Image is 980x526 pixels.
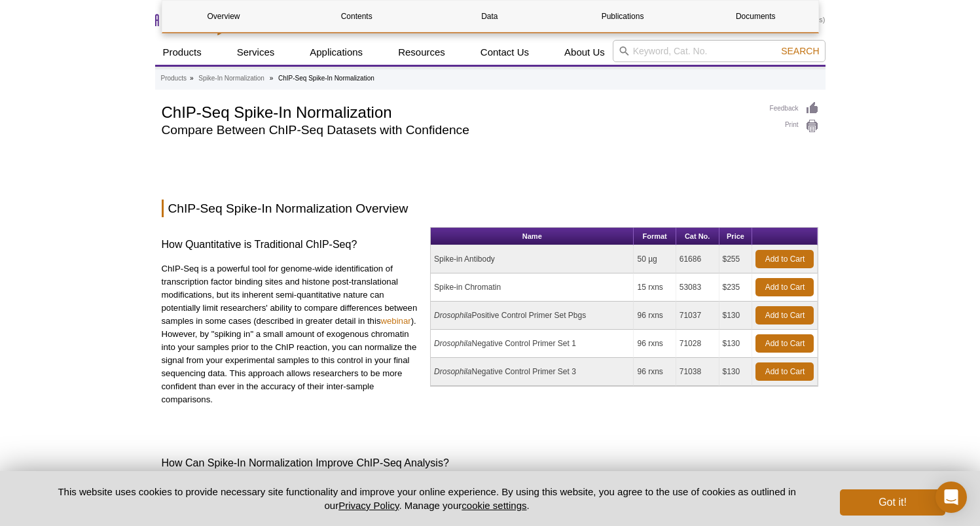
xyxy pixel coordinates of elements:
[755,250,814,268] a: Add to Cart
[162,200,819,217] h2: ChIP-Seq Spike-In Normalization Overview
[229,40,283,65] a: Services
[161,73,187,84] a: Products
[428,1,551,32] a: Data
[719,330,753,358] td: $130
[155,40,209,65] a: Products
[162,1,285,32] a: Overview
[431,245,634,273] td: Spike-in Antibody
[190,75,194,82] li: »
[935,482,967,513] div: Open Intercom Messenger
[270,75,274,82] li: »
[719,228,753,245] th: Price
[338,500,399,511] a: Privacy Policy
[613,40,826,62] input: Keyword, Cat. No.
[777,45,823,57] button: Search
[162,101,757,121] h1: ChIP-Seq Spike-In Normalization
[719,245,753,273] td: $255
[676,245,719,273] td: 61686
[634,302,676,330] td: 96 rxns
[755,334,814,353] a: Add to Cart
[278,75,374,82] li: ChIP-Seq Spike-In Normalization
[719,358,753,386] td: $130
[634,273,676,302] td: 15 rxns
[719,273,753,302] td: $235
[755,278,814,296] a: Add to Cart
[35,485,819,512] p: This website uses cookies to provide necessary site functionality and improve your online experie...
[431,358,634,386] td: Negative Control Primer Set 3
[676,358,719,386] td: 71038
[431,228,634,245] th: Name
[434,367,471,376] i: Drosophila
[162,455,819,471] h3: How Can Spike-In Normalization Improve ChIP-Seq Analysis?
[556,40,613,65] a: About Us
[755,306,814,324] a: Add to Cart
[634,228,676,245] th: Format
[473,40,537,65] a: Contact Us
[162,237,421,253] h3: How Quantitative is Traditional ChIP-Seq?
[434,311,471,320] i: Drosophila
[781,46,819,56] span: Search
[561,1,684,32] a: Publications
[198,73,264,84] a: Spike-In Normalization
[431,273,634,302] td: Spike-in Chromatin
[302,40,371,65] a: Applications
[462,500,526,511] button: cookie settings
[719,302,753,330] td: $130
[431,302,634,330] td: Positive Control Primer Set Pbgs
[431,330,634,358] td: Negative Control Primer Set 1
[694,1,817,32] a: Documents
[676,228,719,245] th: Cat No.
[162,262,421,406] p: ChIP-Seq is a powerful tool for genome-wide identification of transcription factor binding sites ...
[840,489,945,516] button: Got it!
[676,273,719,302] td: 53083
[634,330,676,358] td: 96 rxns
[755,362,814,381] a: Add to Cart
[295,1,418,32] a: Contents
[162,124,757,136] h2: Compare Between ChIP-Seq Datasets with Confidence
[380,316,410,326] a: webinar
[434,339,471,348] i: Drosophila
[770,119,819,133] a: Print
[634,245,676,273] td: 50 µg
[676,330,719,358] td: 71028
[390,40,453,65] a: Resources
[634,358,676,386] td: 96 rxns
[676,302,719,330] td: 71037
[770,101,819,116] a: Feedback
